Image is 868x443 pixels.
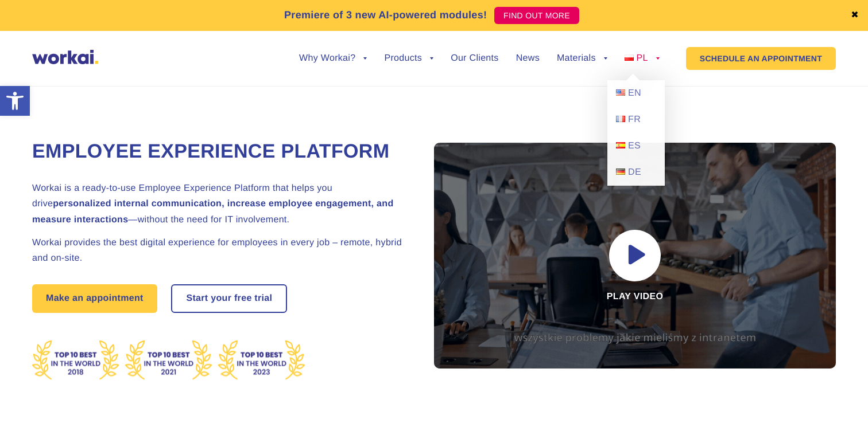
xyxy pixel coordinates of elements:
[516,54,540,63] a: News
[700,54,822,63] font: SCHEDULE AN APPOINTMENT
[607,159,665,186] a: DE
[686,47,836,70] a: SCHEDULE AN APPOINTMENT
[172,285,286,312] a: Start your free trial
[607,107,665,133] a: FR
[32,238,402,263] font: Workai provides the best digital experience for employees in every job – remote, hybrid and on-site.
[637,53,648,63] font: PL
[851,10,859,20] font: ✖
[128,215,289,225] font: —without the need for IT involvement.
[628,88,641,98] font: EN
[628,141,641,151] font: ES
[384,54,433,63] a: Products
[46,293,144,303] font: Make an appointment
[32,140,389,162] font: Employee Experience Platform
[557,53,596,63] font: Materials
[628,115,641,124] font: FR
[607,80,665,107] a: EN
[851,11,859,20] a: ✖
[503,11,570,20] font: FIND OUT MORE
[284,9,487,21] font: Premiere of 3 new AI-powered modules!
[299,53,355,63] font: Why Workai?
[494,7,579,24] a: FIND OUT MORE
[451,54,499,63] a: Our Clients
[434,143,836,368] div: Play video
[516,53,540,63] font: News
[186,293,272,303] font: Start your free trial
[628,167,641,177] font: DE
[32,199,394,224] font: personalized internal communication, increase employee engagement, and measure interactions
[607,133,665,159] a: ES
[384,53,422,63] font: Products
[451,53,499,63] font: Our Clients
[32,284,157,313] a: Make an appointment
[32,183,332,209] font: Workai is a ready-to-use Employee Experience Platform that helps you drive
